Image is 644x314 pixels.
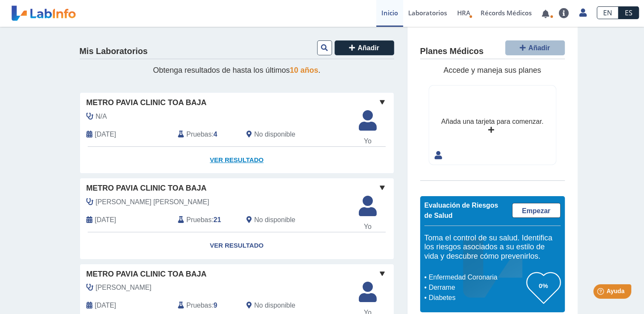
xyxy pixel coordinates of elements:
h4: Mis Laboratorios [80,46,148,57]
span: Obtenga resultados de hasta los últimos . [153,66,320,74]
div: : [172,214,240,226]
iframe: Help widget launcher [568,281,635,305]
span: 10 años [290,66,318,74]
span: Evaluación de Riesgos de Salud [424,202,498,219]
span: Yo [354,136,382,146]
span: Yo [354,222,382,232]
span: No disponible [254,300,295,311]
span: Accede y maneja sus planes [444,66,541,74]
li: Diabetes [426,293,527,303]
span: Añadir [358,44,379,51]
span: Pruebas [186,215,212,225]
b: 21 [214,216,221,223]
b: 4 [214,131,218,138]
span: Metro Pavia Clinic Toa Baja [86,97,207,108]
span: 2025-02-25 [95,215,116,225]
a: EN [597,6,618,19]
span: N/A [96,111,107,122]
span: No disponible [254,129,295,140]
div: : [172,128,240,140]
div: : [172,300,240,311]
span: Añadir [528,44,550,51]
li: Derrame [426,283,527,293]
span: No disponible [254,215,295,225]
a: ES [618,6,639,19]
a: Ver Resultado [80,147,394,174]
span: 2024-08-28 [95,300,116,311]
span: Pruebas [186,300,212,311]
span: Pruebas [186,129,212,140]
span: Cintron Pagan, Evelyn [96,197,209,207]
span: Nieves Cintron, Juan [96,283,152,293]
span: HRA [457,9,470,17]
button: Añadir [505,40,565,55]
button: Añadir [335,40,394,55]
b: 9 [214,302,218,309]
li: Enfermedad Coronaria [426,272,527,283]
a: Empezar [512,203,561,218]
span: Empezar [522,207,550,214]
a: Ver Resultado [80,232,394,259]
h4: Planes Médicos [420,46,484,57]
span: Metro Pavia Clinic Toa Baja [86,268,207,280]
div: Añada una tarjeta para comenzar. [441,117,543,127]
h5: Toma el control de su salud. Identifica los riesgos asociados a su estilo de vida y descubre cómo... [424,234,561,261]
span: 2025-08-27 [95,129,116,140]
h3: 0% [527,280,561,291]
span: Metro Pavia Clinic Toa Baja [86,183,207,194]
